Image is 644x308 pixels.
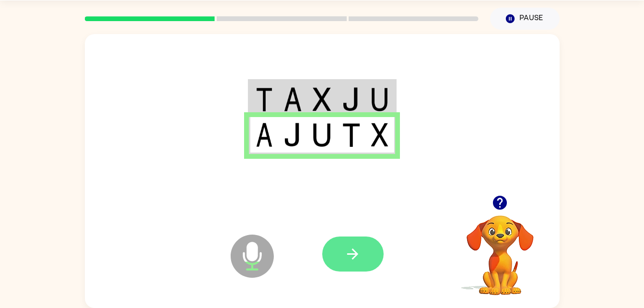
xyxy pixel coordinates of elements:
[256,123,273,147] img: a
[452,201,548,296] video: Your browser must support playing .mp4 files to use Literably. Please try using another browser.
[371,123,388,147] img: x
[313,123,331,147] img: u
[313,87,331,111] img: x
[283,87,302,111] img: a
[283,123,302,147] img: j
[342,123,360,147] img: t
[256,87,273,111] img: t
[371,87,388,111] img: u
[490,8,560,30] button: Pause
[342,87,360,111] img: j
